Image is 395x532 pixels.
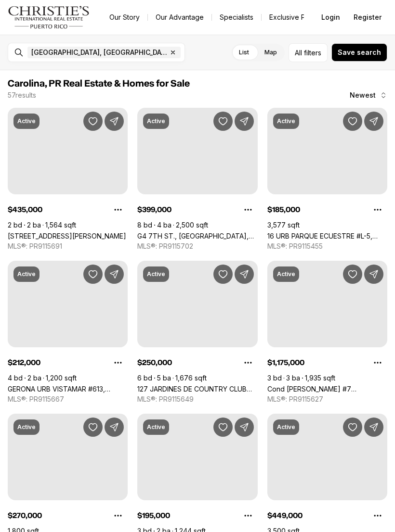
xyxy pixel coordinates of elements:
[338,49,381,56] span: Save search
[331,43,387,62] button: Save search
[108,506,128,525] button: Property options
[238,353,258,372] button: Property options
[213,265,233,284] button: Save Property: 127 JARDINES DE COUNTRY CLUB #BW127
[316,8,346,27] button: Login
[231,44,257,61] label: List
[364,418,383,437] button: Share Property
[213,112,233,131] button: Save Property: G4 7TH ST., CASTELLANA GARDENS DEV.
[31,49,167,56] span: [GEOGRAPHIC_DATA], [GEOGRAPHIC_DATA], [GEOGRAPHIC_DATA]
[147,117,165,125] p: Active
[105,265,124,284] button: Share Property
[238,506,258,525] button: Property options
[354,13,382,21] span: Register
[267,385,387,393] a: Cond Esmeralda #7 CALLE AMAPOLA #602, CAROLINA PR, 00979
[295,48,302,58] span: All
[83,265,103,284] button: Save Property: GERONA URB VISTAMAR #613
[238,200,258,219] button: Property options
[321,13,340,21] span: Login
[8,6,90,29] img: logo
[343,265,362,284] button: Save Property: Cond Esmeralda #7 CALLE AMAPOLA #602
[17,117,36,125] p: Active
[83,418,103,437] button: Save Property: Calle 26 S7
[289,43,328,62] button: Allfilters
[343,418,362,437] button: Save Property: A13 GALICIA AVE., CASTELLANA GARDENS DEV.
[348,8,387,27] button: Register
[267,232,387,240] a: 16 URB PARQUE ECUESTRE #L-5, CAROLINA PR, 00987
[344,86,393,105] button: Newest
[17,423,36,431] p: Active
[108,353,128,372] button: Property options
[105,418,124,437] button: Share Property
[277,270,295,278] p: Active
[147,423,165,431] p: Active
[262,11,342,24] a: Exclusive Properties
[8,385,128,393] a: GERONA URB VISTAMAR #613, CAROLINA PR, 00983
[147,270,165,278] p: Active
[137,232,257,240] a: G4 7TH ST., CASTELLANA GARDENS DEV., CAROLINA PR, 00983
[83,112,103,131] button: Save Property: 4633 Ave Isla Verde COND CASTILLO DEL MAR #201
[277,423,295,431] p: Active
[108,200,128,219] button: Property options
[304,48,321,58] span: filters
[105,112,124,131] button: Share Property
[368,353,387,372] button: Property options
[343,112,362,131] button: Save Property: 16 URB PARQUE ECUESTRE #L-5
[235,112,254,131] button: Share Property
[368,200,387,219] button: Property options
[213,418,233,437] button: Save Property: 8860 PASEO DEL REY #H-102
[350,91,376,99] span: Newest
[277,117,295,125] p: Active
[364,265,383,284] button: Share Property
[235,418,254,437] button: Share Property
[137,385,257,393] a: 127 JARDINES DE COUNTRY CLUB #BW127, CAROLINA PR, 00983
[8,232,126,240] a: 4633 Ave Isla Verde COND CASTILLO DEL MAR #201, CAROLINA PR, 00979
[8,91,36,99] p: 57 results
[212,11,261,24] a: Specialists
[235,265,254,284] button: Share Property
[102,11,147,24] a: Our Story
[148,11,211,24] a: Our Advantage
[364,112,383,131] button: Share Property
[8,79,190,89] span: Carolina, PR Real Estate & Homes for Sale
[17,270,36,278] p: Active
[257,44,285,61] label: Map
